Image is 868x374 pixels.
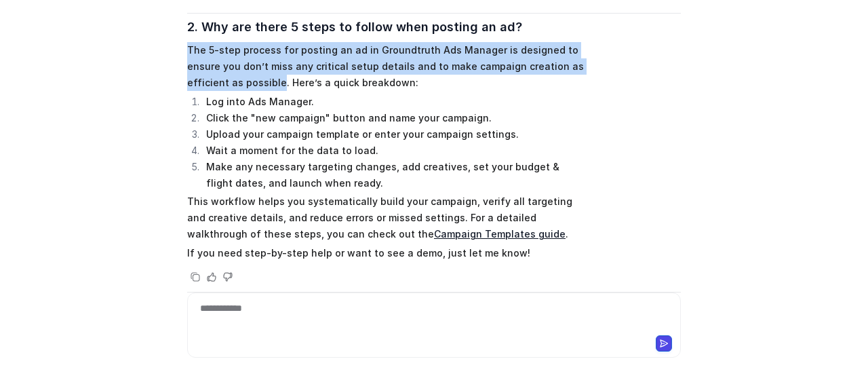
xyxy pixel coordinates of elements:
li: Upload your campaign template or enter your campaign settings. [202,126,584,143]
li: Wait a moment for the data to load. [202,143,584,159]
h3: 2. Why are there 5 steps to follow when posting an ad? [187,18,584,37]
a: Campaign Templates guide [434,228,566,240]
li: Make any necessary targeting changes, add creatives, set your budget & flight dates, and launch w... [202,159,584,191]
p: This workflow helps you systematically build your campaign, verify all targeting and creative det... [187,193,584,242]
p: The 5-step process for posting an ad in Groundtruth Ads Manager is designed to ensure you don’t m... [187,42,584,91]
li: Click the "new campaign" button and name your campaign. [202,110,584,126]
li: Log into Ads Manager. [202,94,584,110]
p: If you need step-by-step help or want to see a demo, just let me know! [187,245,584,261]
